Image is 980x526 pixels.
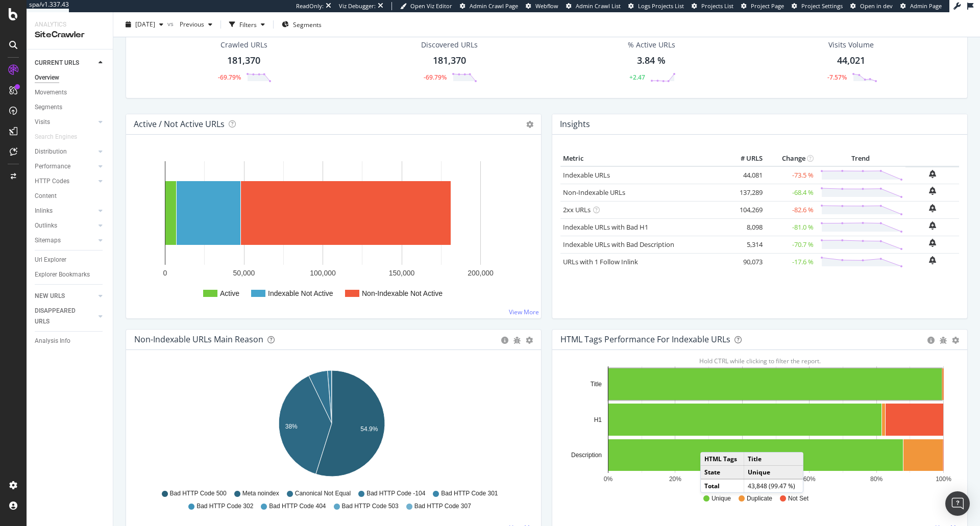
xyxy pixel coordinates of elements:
[389,269,415,277] text: 150,000
[414,502,471,511] span: Bad HTTP Code 307
[929,239,936,247] div: bell-plus
[35,191,57,202] div: Content
[724,151,765,166] th: # URLS
[35,255,66,265] div: Url Explorer
[35,336,70,346] div: Analysis Info
[701,479,744,492] td: Total
[35,235,61,246] div: Sitemaps
[163,269,167,277] text: 0
[176,20,204,29] span: Previous
[560,151,724,166] th: Metric
[421,40,478,50] div: Discovered URLs
[470,2,518,10] span: Admin Crawl Page
[724,218,765,236] td: 8,098
[134,334,263,344] div: Non-Indexable URLs Main Reason
[563,257,638,266] a: URLs with 1 Follow Inlink
[35,291,65,302] div: NEW URLS
[724,201,765,218] td: 104,269
[285,423,298,430] text: 38%
[35,102,106,113] a: Segments
[220,289,239,297] text: Active
[35,29,105,41] div: SiteCrawler
[792,2,843,10] a: Project Settings
[35,58,79,68] div: CURRENT URLS
[560,366,955,485] div: A chart.
[945,491,970,516] div: Open Intercom Messenger
[410,2,452,10] span: Open Viz Editor
[563,205,591,214] a: 2xx URLs
[563,188,625,197] a: Non-Indexable URLs
[929,170,936,178] div: bell-plus
[712,494,731,503] span: Unique
[816,151,905,166] th: Trend
[566,2,621,10] a: Admin Crawl List
[744,453,803,466] td: Title
[900,2,942,10] a: Admin Page
[628,2,684,10] a: Logs Projects List
[35,72,59,83] div: Overview
[724,253,765,270] td: 90,073
[424,73,447,82] div: -69.79%
[860,2,893,10] span: Open in dev
[929,204,936,212] div: bell-plus
[176,16,216,33] button: Previous
[827,73,847,82] div: -7.57%
[535,2,558,10] span: Webflow
[35,235,95,246] a: Sitemaps
[170,489,227,498] span: Bad HTTP Code 500
[628,40,675,50] div: % Active URLs
[35,146,67,157] div: Distribution
[35,191,106,202] a: Content
[629,73,645,82] div: +2.47
[310,269,336,277] text: 100,000
[803,475,816,483] text: 60%
[296,2,324,10] div: ReadOnly:
[134,366,529,485] svg: A chart.
[563,222,648,232] a: Indexable URLs with Bad H1
[744,479,803,492] td: 43,848 (99.47 %)
[638,2,684,10] span: Logs Projects List
[35,20,105,29] div: Analytics
[563,170,610,180] a: Indexable URLs
[724,184,765,201] td: 137,289
[560,334,730,344] div: HTML Tags Performance for Indexable URLs
[526,121,533,128] i: Options
[765,253,816,270] td: -17.6 %
[35,269,90,280] div: Explorer Bookmarks
[741,2,784,10] a: Project Page
[765,218,816,236] td: -81.0 %
[850,2,893,10] a: Open in dev
[701,2,733,10] span: Projects List
[35,132,87,142] a: Search Engines
[701,466,744,480] td: State
[591,381,602,388] text: Title
[35,336,106,346] a: Analysis Info
[35,87,106,98] a: Movements
[936,475,951,483] text: 100%
[765,151,816,166] th: Change
[227,54,260,67] div: 181,370
[870,475,883,483] text: 80%
[366,489,425,498] span: Bad HTTP Code -104
[35,306,95,327] a: DISAPPEARED URLS
[362,289,443,297] text: Non-Indexable Not Active
[788,494,808,503] span: Not Set
[167,19,176,28] span: vs
[701,453,744,466] td: HTML Tags
[35,117,95,128] a: Visits
[751,2,784,10] span: Project Page
[526,337,533,344] div: gear
[35,291,95,302] a: NEW URLS
[269,502,326,511] span: Bad HTTP Code 404
[242,489,279,498] span: Meta noindex
[501,337,508,344] div: circle-info
[765,166,816,184] td: -73.5 %
[218,73,241,82] div: -69.79%
[952,337,959,344] div: gear
[765,236,816,253] td: -70.7 %
[400,2,452,10] a: Open Viz Editor
[35,220,57,231] div: Outlinks
[571,452,602,459] text: Description
[747,494,772,503] span: Duplicate
[295,489,351,498] span: Canonical Not Equal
